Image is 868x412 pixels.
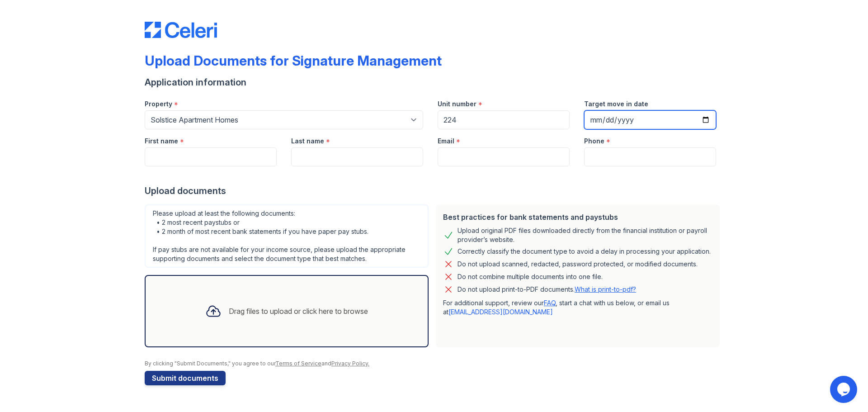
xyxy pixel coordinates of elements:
[544,299,556,307] a: FAQ
[145,185,723,197] div: Upload documents
[229,306,368,317] div: Drag files to upload or click here to browse
[145,52,442,69] div: Upload Documents for Signature Management
[145,137,178,146] label: First name
[575,285,636,293] a: What is print-to-pdf?
[331,360,369,367] a: Privacy Policy.
[448,308,553,316] a: [EMAIL_ADDRESS][DOMAIN_NAME]
[145,99,172,109] label: Property
[458,259,698,270] div: Do not upload scanned, redacted, password protected, or modified documents.
[458,226,712,244] div: Upload original PDF files downloaded directly from the financial institution or payroll provider’...
[291,137,324,146] label: Last name
[458,271,603,282] div: Do not combine multiple documents into one file.
[443,298,712,317] p: For additional support, review our , start a chat with us below, or email us at
[275,360,321,367] a: Terms of Service
[458,285,636,294] p: Do not upload print-to-PDF documents.
[145,22,217,38] img: CE_Logo_Blue-a8612792a0a2168367f1c8372b55b34899dd931a85d93a1a3d3e32e68fde9ad4.png
[145,360,723,367] div: By clicking "Submit Documents," you agree to our and
[438,137,454,146] label: Email
[145,371,226,385] button: Submit documents
[438,99,476,109] label: Unit number
[145,204,429,268] div: Please upload at least the following documents: • 2 most recent paystubs or • 2 month of most rec...
[458,246,711,257] div: Correctly classify the document type to avoid a delay in processing your application.
[584,99,648,109] label: Target move in date
[443,212,712,223] div: Best practices for bank statements and paystubs
[584,137,604,146] label: Phone
[830,376,859,403] iframe: chat widget
[145,76,723,89] div: Application information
